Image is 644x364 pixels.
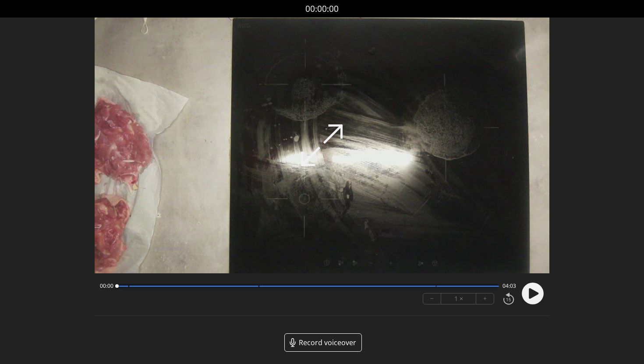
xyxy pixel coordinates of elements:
div: 1 × [441,293,476,304]
a: Record voiceover [284,333,362,352]
span: 04:03 [502,283,516,290]
a: 00:00:00 [305,3,339,15]
span: Record voiceover [299,337,356,348]
button: − [423,293,441,304]
button: + [476,293,494,304]
span: 00:00 [100,283,113,290]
